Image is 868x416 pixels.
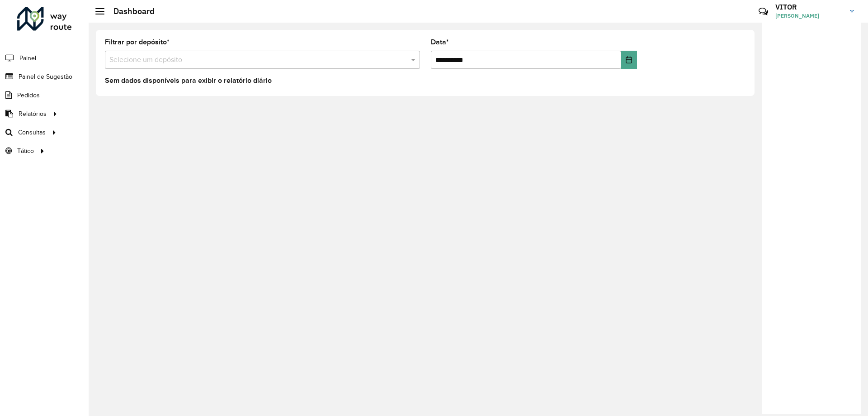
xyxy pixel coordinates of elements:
span: Tático [17,146,34,156]
h2: Dashboard [104,6,155,16]
span: Painel de Sugestão [19,72,72,81]
button: Choose Date [621,51,637,69]
h3: VITOR [775,3,843,11]
span: Consultas [18,128,46,137]
span: [PERSON_NAME] [775,12,843,20]
label: Sem dados disponíveis para exibir o relatório diário [105,75,272,86]
span: Relatórios [19,109,47,119]
span: Pedidos [17,91,40,100]
label: Data [431,37,449,48]
span: Painel [19,53,36,63]
label: Filtrar por depósito [105,37,170,48]
a: Contato Rápido [754,2,773,21]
